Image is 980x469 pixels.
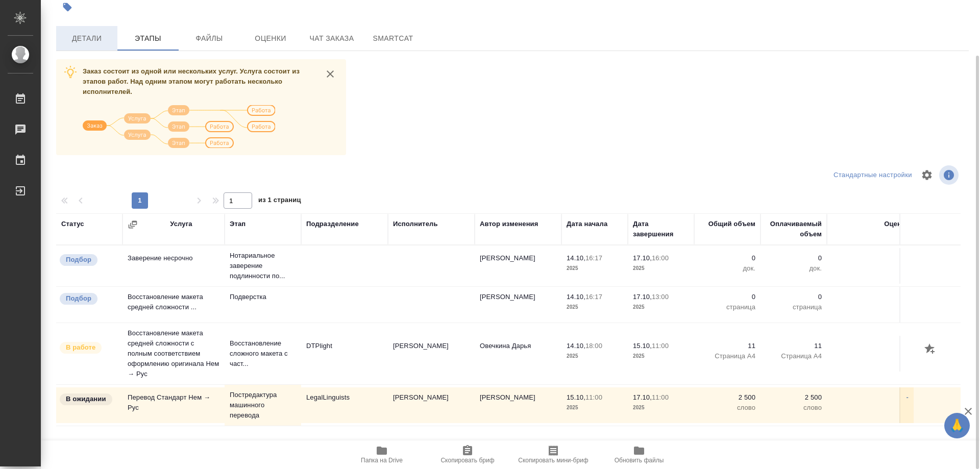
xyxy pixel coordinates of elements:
div: Оплачиваемый объем [766,219,822,239]
p: страница [766,302,822,312]
p: 0 [699,253,755,263]
td: Овечкина Дарья [475,336,561,372]
p: 14.10, [567,254,585,262]
div: Автор изменения [480,219,538,229]
span: Настроить таблицу [915,163,939,187]
p: 16:17 [585,254,602,262]
p: 0 [766,292,822,302]
p: 11:00 [652,393,669,401]
div: Оценка [884,219,909,229]
div: Этап [230,219,246,229]
td: [PERSON_NAME] [388,387,475,423]
button: Добавить оценку [922,341,939,358]
p: 14.10, [567,293,585,301]
span: Папка на Drive [361,457,403,464]
button: Сгруппировать [128,219,138,230]
div: Дата завершения [633,219,689,239]
p: 2025 [633,351,689,361]
p: док. [766,263,822,274]
p: 0 [766,253,822,263]
p: 2 500 [699,392,755,403]
span: Заказ состоит из одной или нескольких услуг. Услуга состоит из этапов работ. Над одним этапом мог... [83,67,300,95]
p: Подверстка [230,292,296,302]
p: 2025 [633,403,689,413]
p: 0 [699,292,755,302]
td: Заверение несрочно [122,248,225,284]
td: [PERSON_NAME] [475,248,561,284]
p: 16:17 [585,293,602,301]
span: Чат заказа [307,32,356,45]
button: Папка на Drive [339,440,425,469]
p: 2025 [567,351,623,361]
p: 17.10, [633,393,652,401]
td: DTPlight [301,336,388,372]
span: Скопировать мини-бриф [518,457,588,464]
span: Детали [62,32,111,45]
td: LegalLinguists [301,387,388,423]
p: 11 [766,341,822,351]
p: Страница А4 [766,351,822,361]
p: 2 500 [766,392,822,403]
p: слово [766,403,822,413]
div: Услуга [170,219,192,229]
p: 11:00 [652,342,669,350]
span: Обновить файлы [615,457,664,464]
p: 15.10, [567,393,585,401]
td: Восстановление макета средней сложности ... [122,287,225,323]
p: Подбор [66,255,91,265]
span: 🙏 [948,415,966,436]
div: Дата начала [567,219,607,229]
p: Восстановление сложного макета с част... [230,338,296,369]
p: 13:00 [652,293,669,301]
p: 2025 [567,403,623,413]
span: Посмотреть информацию [939,165,961,185]
button: 🙏 [944,413,970,438]
span: SmartCat [369,32,418,45]
span: Скопировать бриф [440,457,494,464]
p: страница [699,302,755,312]
p: 16:00 [652,254,669,262]
p: Постредактура машинного перевода [230,390,296,421]
button: Обновить файлы [596,440,682,469]
button: Скопировать бриф [425,440,510,469]
button: close [323,66,338,82]
div: Подразделение [306,219,359,229]
span: Файлы [185,32,234,45]
p: 2025 [567,302,623,312]
p: В ожидании [66,394,106,404]
p: 14.10, [567,342,585,350]
div: Статус [61,219,84,229]
p: 11 [699,341,755,351]
p: 2025 [633,263,689,274]
p: 2025 [567,263,623,274]
button: Скопировать мини-бриф [510,440,596,469]
p: 17.10, [633,254,652,262]
p: Подбор [66,293,91,304]
td: [PERSON_NAME] [475,287,561,323]
span: из 1 страниц [258,194,301,209]
p: 18:00 [585,342,602,350]
div: split button [831,167,915,183]
p: 2025 [633,302,689,312]
p: слово [699,403,755,413]
p: В работе [66,342,95,353]
p: Нотариальное заверение подлинности по... [230,251,296,281]
p: док. [699,263,755,274]
p: 11:00 [585,393,602,401]
div: Общий объем [708,219,755,229]
td: Перевод Стандарт Нем → Рус [122,387,225,423]
div: Исполнитель [393,219,438,229]
td: Восстановление макета средней сложности с полным соответствием оформлению оригинала Нем → Рус [122,323,225,384]
span: Этапы [124,32,173,45]
p: 15.10, [633,342,652,350]
p: 17.10, [633,293,652,301]
span: Оценки [246,32,295,45]
td: [PERSON_NAME] [475,387,561,423]
p: Страница А4 [699,351,755,361]
td: [PERSON_NAME] [388,336,475,372]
